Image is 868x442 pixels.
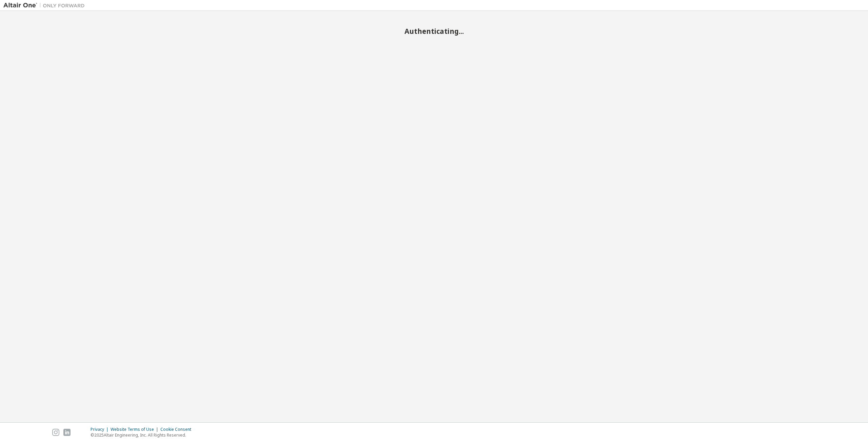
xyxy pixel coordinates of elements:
img: linkedin.svg [63,429,71,436]
div: Website Terms of Use [111,427,160,432]
div: Privacy [91,427,111,432]
img: Altair One [3,2,88,9]
div: Cookie Consent [160,427,195,432]
h2: Authenticating... [3,27,865,36]
p: © 2025 Altair Engineering, Inc. All Rights Reserved. [91,432,195,438]
img: instagram.svg [52,429,59,436]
